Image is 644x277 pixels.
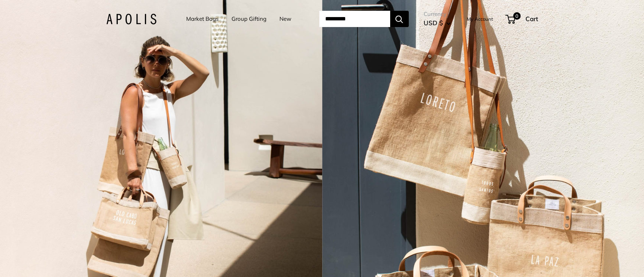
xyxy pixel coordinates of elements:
span: Cart [525,15,538,23]
button: USD $ [424,17,451,29]
button: Search [390,11,409,27]
a: 0 Cart [506,13,538,25]
input: Search... [319,11,390,27]
img: Apolis [106,14,156,24]
a: My Account [467,14,493,23]
span: 0 [513,12,520,20]
span: Currency [424,9,451,19]
a: New [279,14,291,24]
a: Market Bags [186,14,219,24]
span: USD $ [424,19,443,27]
a: Group Gifting [232,14,266,24]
